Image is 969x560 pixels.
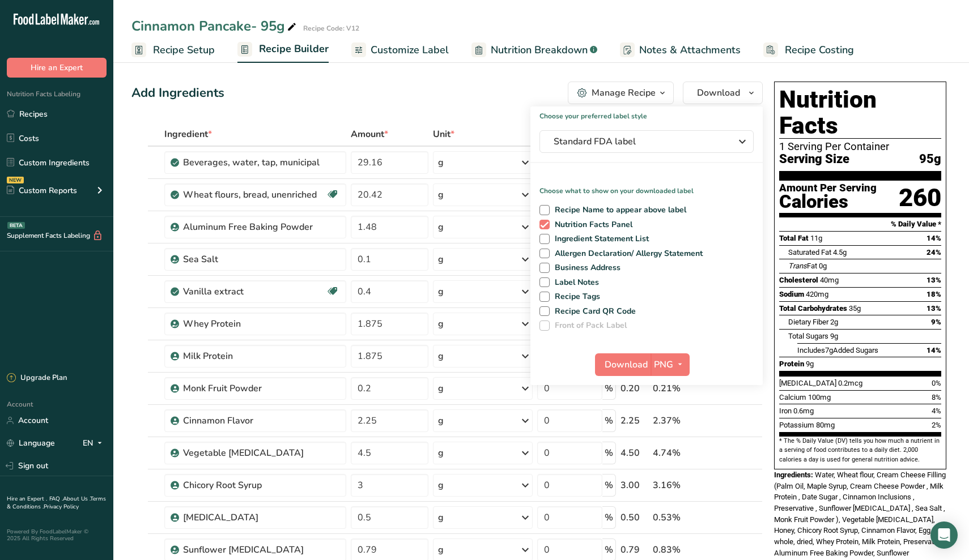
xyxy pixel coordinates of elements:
[183,511,325,524] div: [MEDICAL_DATA]
[788,332,828,340] span: Total Sugars
[550,320,627,331] span: Front of Pack Label
[7,495,47,503] a: Hire an Expert .
[806,290,828,298] span: 420mg
[788,262,817,270] span: Fat
[808,393,831,401] span: 100mg
[926,304,941,313] span: 13%
[793,407,814,415] span: 0.6mg
[7,58,107,78] button: Hire an Expert
[491,42,588,58] span: Nutrition Breakdown
[550,249,703,259] span: Allergen Declaration/ Allergy Statement
[774,471,813,479] span: Ingredients:
[653,446,709,460] div: 4.74%
[779,87,941,139] h1: Nutrition Facts
[183,478,325,492] div: Chicory Root Syrup
[810,234,822,242] span: 11g
[183,253,325,266] div: Sea Salt
[438,188,444,202] div: g
[131,37,215,63] a: Recipe Setup
[653,478,709,492] div: 3.16%
[259,41,329,57] span: Recipe Builder
[530,106,763,121] h1: Choose your preferred label style
[237,36,329,63] a: Recipe Builder
[183,188,325,202] div: Wheat flours, bread, unenriched
[433,127,454,141] span: Unit
[819,262,827,270] span: 0g
[303,23,359,33] div: Recipe Code: V12
[550,277,600,288] span: Label Notes
[825,346,833,354] span: 7g
[595,353,651,376] button: Download
[605,358,648,371] span: Download
[438,414,444,428] div: g
[785,42,854,58] span: Recipe Costing
[651,353,690,376] button: PNG
[779,152,849,166] span: Serving Size
[697,86,740,100] span: Download
[131,16,299,36] div: Cinnamon Pancake- 95g
[438,220,444,234] div: g
[131,84,224,102] div: Add Ingredients
[7,222,25,229] div: BETA
[530,177,763,196] p: Choose what to show on your downloaded label
[153,42,215,58] span: Recipe Setup
[183,543,325,557] div: Sunflower [MEDICAL_DATA]
[7,433,55,453] a: Language
[930,521,958,549] div: Open Intercom Messenger
[351,127,388,141] span: Amount
[183,220,325,234] div: Aluminum Free Baking Powder
[926,276,941,284] span: 13%
[183,382,325,395] div: Monk Fruit Powder
[926,346,941,354] span: 14%
[779,217,941,231] section: % Daily Value *
[183,285,325,298] div: Vanilla extract
[7,495,106,511] a: Terms & Conditions .
[779,407,792,415] span: Iron
[83,437,107,450] div: EN
[779,234,809,242] span: Total Fat
[44,503,79,511] a: Privacy Policy
[620,382,648,395] div: 0.20
[438,543,444,557] div: g
[620,414,648,428] div: 2.25
[931,318,941,326] span: 9%
[779,304,847,313] span: Total Carbohydrates
[351,37,449,63] a: Customize Label
[550,205,687,215] span: Recipe Name to appear above label
[438,253,444,266] div: g
[438,511,444,524] div: g
[7,185,77,196] div: Custom Reports
[7,373,67,384] div: Upgrade Plan
[763,37,854,63] a: Recipe Costing
[833,248,847,257] span: 4.5g
[164,127,212,141] span: Ingredient
[49,495,63,503] a: FAQ .
[620,446,648,460] div: 4.50
[849,304,861,313] span: 35g
[183,414,325,428] div: Cinnamon Flavor
[806,360,814,368] span: 9g
[7,528,107,542] div: Powered By FoodLabelMaker © 2025 All Rights Reserved
[183,317,325,331] div: Whey Protein
[183,446,325,460] div: Vegetable [MEDICAL_DATA]
[899,183,941,213] div: 260
[550,234,649,244] span: Ingredient Statement List
[653,543,709,557] div: 0.83%
[919,152,941,166] span: 95g
[779,183,877,194] div: Amount Per Serving
[830,332,838,340] span: 9g
[797,346,878,354] span: Includes Added Sugars
[788,262,807,270] i: Trans
[550,220,633,230] span: Nutrition Facts Panel
[438,349,444,363] div: g
[438,317,444,331] div: g
[438,446,444,460] div: g
[654,358,673,371] span: PNG
[788,318,828,326] span: Dietary Fiber
[926,248,941,257] span: 24%
[932,421,941,429] span: 2%
[568,82,674,104] button: Manage Recipe
[816,421,835,429] span: 80mg
[438,285,444,298] div: g
[779,290,804,298] span: Sodium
